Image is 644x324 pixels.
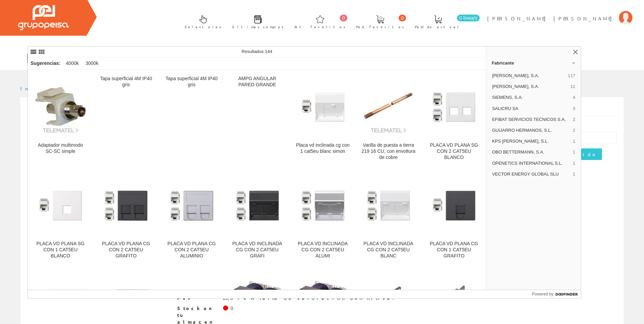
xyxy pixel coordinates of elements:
[93,169,159,267] a: PLACA VD PLANA CG CON 2 CAT5EU GRAFITO PLACA VD PLANA CG CON 2 CAT5EU GRAFITO
[185,23,221,30] span: Selectores
[33,178,88,232] img: PLACA VD PLANA SG CON 1 CAT5EU BLANCO
[487,10,632,16] a: [PERSON_NAME] [PERSON_NAME]
[230,76,284,88] div: AMPG ANGULAR PARED GRANDE
[296,241,350,259] div: PLACA VD INCLINADA CG CON 2 CAT5EU ALUMI
[457,15,480,21] span: 0 línea/s
[361,241,416,259] div: PLACA VD INCLINADA CG CON 2 CAT5EU BLANC
[568,73,575,79] span: 117
[164,178,219,232] img: PLACA VD PLANA CG CON 2 CAT5EU ALUMINIO
[356,23,404,30] span: Ped. favoritos
[99,76,153,88] div: Tapa superficial 4M IP40 gris
[492,116,570,123] span: EFIBAT SERVICIOS TECNICOS S.A.
[63,57,81,70] div: 4000k
[427,178,481,232] img: PLACA VD PLANA CG CON 1 CAT5EU GRAFITO
[159,70,224,168] a: Tapa superficial 4M IP40 gris
[340,15,347,21] span: 0
[28,169,93,267] a: PLACA VD PLANA SG CON 1 CAT5EU BLANCO PLACA VD PLANA SG CON 1 CAT5EU BLANCO
[492,73,565,79] span: [PERSON_NAME], S.A.
[486,57,581,68] a: Fabricante
[242,49,272,54] span: Resultados:
[573,127,575,133] span: 2
[573,160,575,166] span: 1
[225,169,290,267] a: PLACA VD INCLINADA CG CON 2 CAT5EU GRAFI PLACA VD INCLINADA CG CON 2 CAT5EU GRAFI
[427,142,481,161] div: PLACA VD PLANA SG CON 2 CAT5EU BLANCO
[492,84,568,90] span: [PERSON_NAME], S.A.
[20,85,49,91] a: Inicio
[427,79,481,133] img: PLACA VD PLANA SG CON 2 CAT5EU BLANCO
[532,291,553,297] span: Powered by
[573,138,575,144] span: 1
[230,178,284,232] img: PLACA VD INCLINADA CG CON 2 CAT5EU GRAFI
[573,116,575,123] span: 2
[33,142,88,155] div: Adaptador multimodo SC-SC simple
[18,5,69,30] img: Grupo Peisa
[492,106,570,112] span: SALICRU SA
[290,169,355,267] a: PLACA VD INCLINADA CG CON 2 CAT5EU ALUMI PLACA VD INCLINADA CG CON 2 CAT5EU ALUMI
[265,49,272,54] span: 144
[573,94,575,101] span: 4
[294,23,346,30] span: Art. favoritos
[361,178,416,232] img: PLACA VD INCLINADA CG CON 2 CAT5EU BLANC
[83,57,101,70] div: 3000k
[225,10,287,33] a: Últimas compras
[296,178,350,232] img: PLACA VD INCLINADA CG CON 2 CAT5EU ALUMI
[28,59,62,68] div: Sugerencias:
[421,169,486,267] a: PLACA VD PLANA CG CON 1 CAT5EU GRAFITO PLACA VD PLANA CG CON 1 CAT5EU GRAFITO
[492,138,570,144] span: KPS [PERSON_NAME], S.L.
[492,127,570,133] span: GUIJARRO HERMANOS, S.L.
[28,70,93,168] a: Adaptador multimodo SC-SC simple Adaptador multimodo SC-SC simple
[159,169,224,267] a: PLACA VD PLANA CG CON 2 CAT5EU ALUMINIO PLACA VD PLANA CG CON 2 CAT5EU ALUMINIO
[356,70,421,168] a: Varilla de puesta a tierra 219 16 CU, con envoltura de cobre Varilla de puesta a tierra 219 16 CU...
[33,241,88,259] div: PLACA VD PLANA SG CON 1 CAT5EU BLANCO
[492,160,570,166] span: OPENETICS INTERNATIONAL S.L.
[290,70,355,168] a: Placa vd inclinada cg con 1 cat5eu blanc simon Placa vd inclinada cg con 1 cat5eu blanc simon
[532,290,581,298] a: Powered by
[492,149,570,155] span: OBO BETTERMANN, S.A.
[296,142,350,155] div: Placa vd inclinada cg con 1 cat5eu blanc simon
[427,241,481,259] div: PLACA VD PLANA CG CON 1 CAT5EU GRAFITO
[296,79,350,133] img: Placa vd inclinada cg con 1 cat5eu blanc simon
[99,178,153,232] img: PLACA VD PLANA CG CON 2 CAT5EU GRAFITO
[356,169,421,267] a: PLACA VD INCLINADA CG CON 2 CAT5EU BLANC PLACA VD INCLINADA CG CON 2 CAT5EU BLANC
[225,70,290,168] a: AMPG ANGULAR PARED GRANDE
[421,70,486,168] a: PLACA VD PLANA SG CON 2 CAT5EU BLANCO PLACA VD PLANA SG CON 2 CAT5EU BLANCO
[230,241,284,259] div: PLACA VD INCLINADA CG CON 2 CAT5EU GRAFI
[487,15,615,22] span: [PERSON_NAME] [PERSON_NAME]
[492,171,570,177] span: VECTOR ENERGY GLOBAL SLU
[164,76,219,88] div: Tapa superficial 4M IP40 gris
[93,70,159,168] a: Tapa superficial 4M IP40 gris
[399,15,406,21] span: 0
[573,149,575,155] span: 1
[573,171,575,177] span: 1
[231,305,238,312] div: 0
[164,241,219,259] div: PLACA VD PLANA CG CON 2 CAT5EU ALUMINIO
[33,79,88,133] img: Adaptador multimodo SC-SC simple
[415,23,461,30] span: Pedido actual
[178,10,225,33] a: Selectores
[361,79,416,133] img: Varilla de puesta a tierra 219 16 CU, con envoltura de cobre
[232,23,284,30] span: Últimas compras
[573,106,575,112] span: 3
[361,142,416,161] div: Varilla de puesta a tierra 219 16 CU, con envoltura de cobre
[492,94,570,101] span: SIEMENS, S.A.
[99,241,153,259] div: PLACA VD PLANA CG CON 2 CAT5EU GRAFITO
[570,84,575,90] span: 12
